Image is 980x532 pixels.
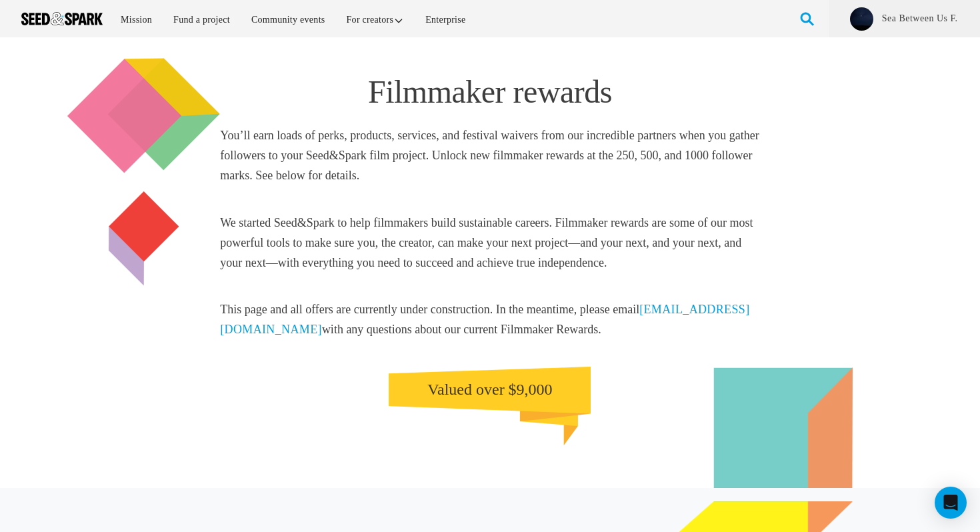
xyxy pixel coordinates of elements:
[21,12,103,25] img: Seed amp; Spark
[935,487,967,519] div: Open Intercom Messenger
[427,381,552,398] span: Valued over $9,000
[337,5,414,34] a: For creators
[416,5,475,34] a: Enterprise
[220,72,760,112] h1: Filmmaker rewards
[220,299,760,339] h5: This page and all offers are currently under construction. In the meantime, please email with any...
[881,12,959,25] a: Sea Between Us F.
[67,57,220,286] img: boxes.png
[242,5,335,34] a: Community events
[850,7,873,31] img: 70e4bdabd1bda51f.jpg
[220,213,760,273] h5: We started Seed&Spark to help filmmakers build sustainable careers. Filmmaker rewards are some of...
[164,5,239,34] a: Fund a project
[220,125,760,185] h5: You’ll earn loads of perks, products, services, and festival waivers from our incredible partners...
[111,5,161,34] a: Mission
